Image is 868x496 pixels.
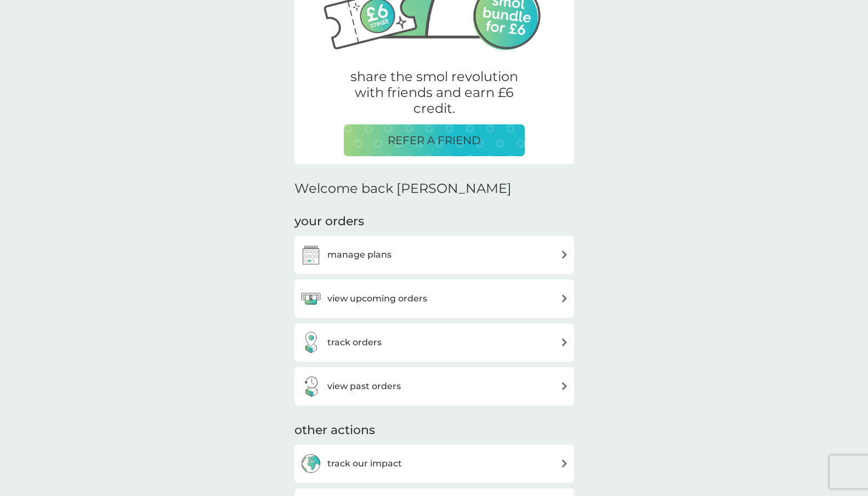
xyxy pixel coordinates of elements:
h3: view upcoming orders [327,292,427,306]
img: arrow right [560,459,569,468]
img: arrow right [560,250,569,259]
p: REFER A FRIEND [388,132,481,149]
img: arrow right [560,382,569,390]
p: share the smol revolution with friends and earn £6 credit. [344,69,525,116]
h3: view past orders [327,379,401,394]
img: arrow right [560,294,569,303]
h3: track orders [327,335,382,350]
button: REFER A FRIEND [344,124,525,156]
h2: Welcome back [PERSON_NAME] [294,181,512,197]
h3: your orders [294,213,364,230]
h3: track our impact [327,457,402,471]
h3: manage plans [327,248,392,262]
h3: other actions [294,422,375,439]
img: arrow right [560,338,569,346]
